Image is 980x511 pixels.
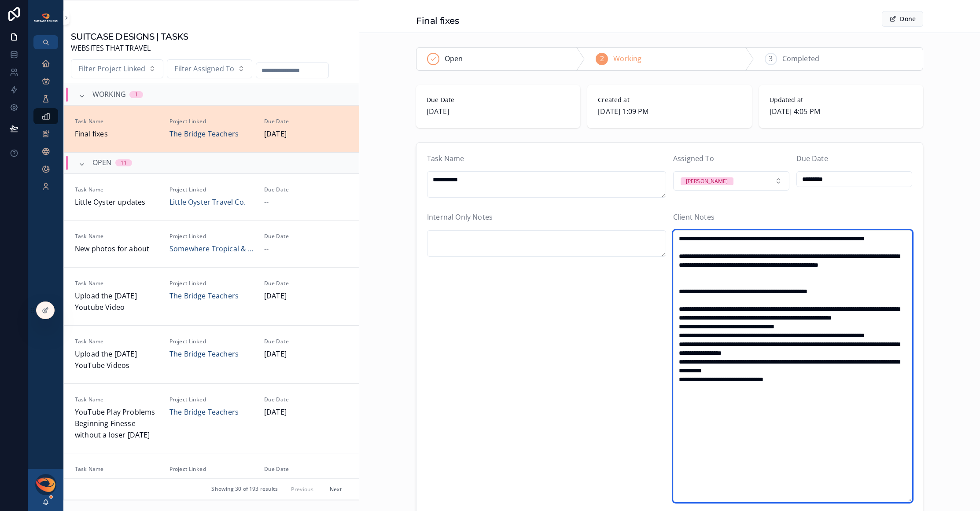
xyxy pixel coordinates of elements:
[75,129,159,140] span: Final fixes
[169,290,239,302] a: The Bridge Teachers
[75,280,159,287] span: Task Name
[264,243,269,255] span: --
[600,53,604,65] span: 2
[769,53,773,65] span: 3
[427,154,464,163] span: Task Name
[121,159,127,166] div: 11
[427,212,493,222] span: Internal Only Notes
[75,466,159,473] span: Task Name
[75,290,159,313] span: Upload the [DATE] Youtube Video
[264,118,348,125] span: Due Date
[686,177,728,185] div: [PERSON_NAME]
[71,59,163,79] button: Select Button
[264,129,348,140] span: [DATE]
[28,49,63,206] div: scrollable content
[64,383,359,453] a: Task NameYouTube Play Problems Beginning Finesse without a loser [DATE]Project LinkedThe Bridge T...
[673,154,714,163] span: Assigned To
[427,106,570,118] span: [DATE]
[427,96,570,104] span: Due Date
[64,105,359,152] a: Task NameFinal fixesProject LinkedThe Bridge TeachersDue Date[DATE]
[770,96,913,104] span: Updated at
[169,233,254,240] span: Project Linked
[169,466,254,473] span: Project Linked
[416,15,459,27] h1: Final fixes
[75,197,159,208] span: Little Oyster updates
[75,349,159,371] span: Upload the [DATE] YouTube Videos
[445,53,463,65] span: Open
[169,349,239,360] a: The Bridge Teachers
[324,482,348,496] button: Next
[882,11,923,27] button: Done
[264,186,348,193] span: Due Date
[264,290,348,302] span: [DATE]
[264,349,348,360] span: [DATE]
[613,53,641,65] span: Working
[169,476,239,488] a: The Bridge Teachers
[64,173,359,221] a: Task NameLittle Oyster updatesProject LinkedLittle Oyster Travel Co.Due Date--
[71,43,188,54] span: WEBSITES THAT TRAVEL
[64,325,359,383] a: Task NameUpload the [DATE] YouTube VideosProject LinkedThe Bridge TeachersDue Date[DATE]
[169,118,254,125] span: Project Linked
[75,118,159,125] span: Task Name
[264,197,269,208] span: --
[264,396,348,403] span: Due Date
[264,338,348,345] span: Due Date
[33,13,58,22] img: App logo
[169,280,254,287] span: Project Linked
[169,407,239,418] a: The Bridge Teachers
[75,407,159,441] span: YouTube Play Problems Beginning Finesse without a loser [DATE]
[169,396,254,403] span: Project Linked
[75,476,159,499] span: Remove old course org from the site
[64,267,359,325] a: Task NameUpload the [DATE] Youtube VideoProject LinkedThe Bridge TeachersDue Date[DATE]
[75,243,159,255] span: New photos for about
[782,53,819,65] span: Completed
[598,106,741,118] span: [DATE] 1:09 PM
[770,106,913,118] span: [DATE] 4:05 PM
[264,407,348,418] span: [DATE]
[169,186,254,193] span: Project Linked
[169,197,246,208] a: Little Oyster Travel Co.
[75,396,159,403] span: Task Name
[174,63,234,75] span: Filter Assigned To
[71,30,188,43] h1: SUITCASE DESIGNS | TASKS
[92,157,112,169] span: OPEN
[75,186,159,193] span: Task Name
[169,243,254,255] a: Somewhere Tropical & Beyond
[78,63,145,75] span: Filter Project Linked
[75,338,159,345] span: Task Name
[135,91,138,98] div: 1
[673,171,789,191] button: Select Button
[64,453,359,511] a: Task NameRemove old course org from the siteProject LinkedThe Bridge TeachersDue Date[DATE]
[796,154,828,163] span: Due Date
[167,59,252,79] button: Select Button
[264,233,348,240] span: Due Date
[169,129,239,140] a: The Bridge Teachers
[75,233,159,240] span: Task Name
[169,338,254,345] span: Project Linked
[264,280,348,287] span: Due Date
[598,96,741,104] span: Created at
[92,89,126,100] span: WORKING
[264,466,348,473] span: Due Date
[264,476,348,488] span: [DATE]
[673,212,715,222] span: Client Notes
[64,220,359,267] a: Task NameNew photos for aboutProject LinkedSomewhere Tropical & BeyondDue Date--
[211,486,278,493] span: Showing 30 of 193 results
